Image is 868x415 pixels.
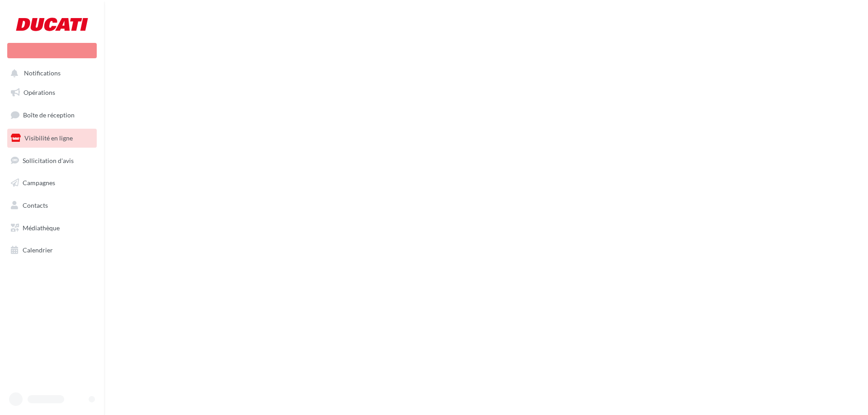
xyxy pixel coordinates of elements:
span: Contacts [23,201,48,209]
span: Visibilité en ligne [24,134,73,142]
span: Notifications [24,70,61,77]
a: Boîte de réception [5,105,99,125]
div: Nouvelle campagne [7,43,97,58]
a: Campagnes [5,173,99,192]
a: Médiathèque [5,219,99,238]
span: Calendrier [23,246,53,254]
a: Sollicitation d'avis [5,151,99,170]
span: Boîte de réception [23,111,75,119]
span: Sollicitation d'avis [23,156,74,164]
span: Opérations [24,89,55,96]
a: Calendrier [5,241,99,260]
a: Contacts [5,196,99,215]
span: Médiathèque [23,224,60,232]
span: Campagnes [23,179,55,187]
a: Opérations [5,83,99,102]
a: Visibilité en ligne [5,129,99,148]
